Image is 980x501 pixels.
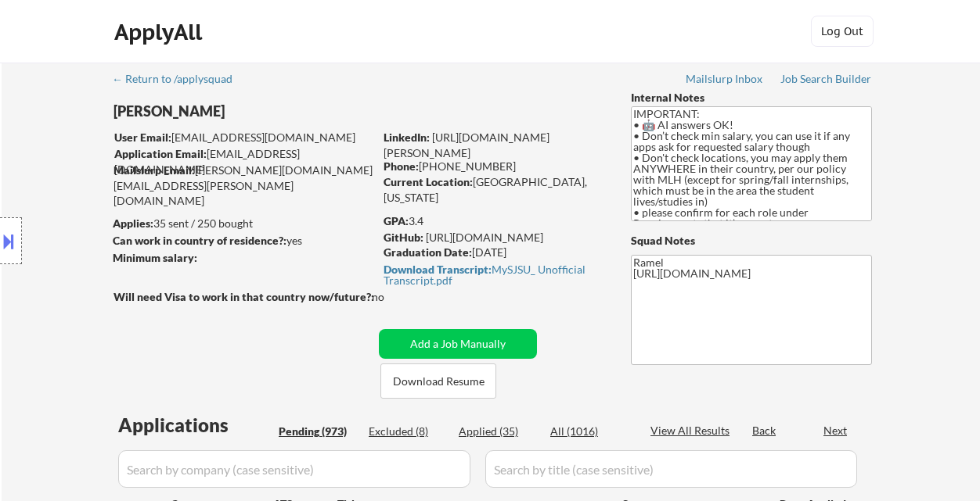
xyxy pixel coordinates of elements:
[384,213,607,229] div: 3.4
[384,159,605,174] div: [PHONE_NUMBER]
[384,175,473,188] strong: Current Location:
[384,231,423,244] strong: GitHub:
[384,159,419,173] strong: Phone:
[823,423,848,438] div: Next
[369,424,447,439] div: Excluded (8)
[112,73,247,88] a: ← Return to /applysquad
[384,264,601,286] div: MySJSU_ Unofficial Transcript.pdf
[631,233,872,249] div: Squad Notes
[384,263,601,286] a: Download Transcript:MySJSU_ Unofficial Transcript.pdf
[114,19,207,45] div: ApplyAll
[426,231,543,244] a: [URL][DOMAIN_NAME]
[384,245,605,260] div: [DATE]
[686,73,764,88] a: Mailslurp Inbox
[650,423,734,438] div: View All Results
[459,424,537,439] div: Applied (35)
[372,289,416,305] div: no
[384,174,605,205] div: [GEOGRAPHIC_DATA], [US_STATE]
[384,245,472,259] strong: Graduation Date:
[384,131,549,159] a: [URL][DOMAIN_NAME][PERSON_NAME]
[279,424,357,439] div: Pending (973)
[384,214,409,227] strong: GPA:
[384,131,430,144] strong: LinkedIn:
[384,263,492,276] strong: Download Transcript:
[118,416,273,435] div: Applications
[811,16,874,47] button: Log Out
[380,363,496,399] button: Download Resume
[112,73,247,84] div: ← Return to /applysquad
[752,423,777,438] div: Back
[780,73,872,88] a: Job Search Builder
[780,73,872,84] div: Job Search Builder
[686,73,764,84] div: Mailslurp Inbox
[485,450,857,488] input: Search by title (case sensitive)
[379,329,537,359] button: Add a Job Manually
[118,450,470,488] input: Search by company (case sensitive)
[631,90,872,106] div: Internal Notes
[550,424,629,439] div: All (1016)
